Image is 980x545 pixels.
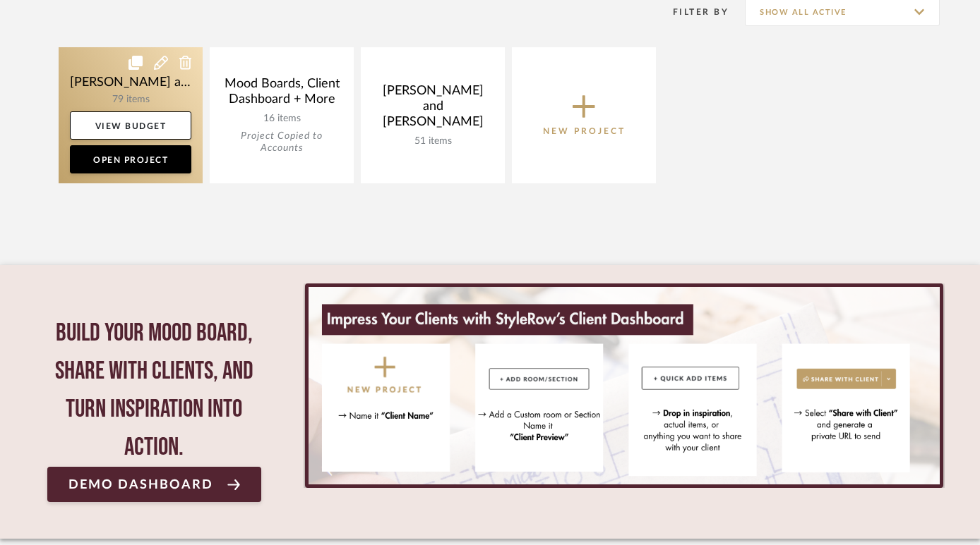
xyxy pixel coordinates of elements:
img: StyleRow_Client_Dashboard_Banner__1_.png [309,287,940,484]
div: [PERSON_NAME] and [PERSON_NAME] [372,83,494,135]
div: Filter By [655,5,729,19]
div: 16 items [221,113,342,125]
a: Open Project [70,145,191,173]
div: 0 [304,283,945,488]
button: New Project [512,47,656,183]
div: Project Copied to Accounts [221,130,342,154]
p: New Project [543,124,626,138]
span: Demo Dashboard [68,478,213,491]
div: Build your mood board, share with clients, and turn inspiration into action. [47,314,261,467]
div: Mood Boards, Client Dashboard + More [221,76,342,113]
a: View Budget [70,111,191,140]
a: Demo Dashboard [47,467,261,502]
div: 51 items [372,135,494,147]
